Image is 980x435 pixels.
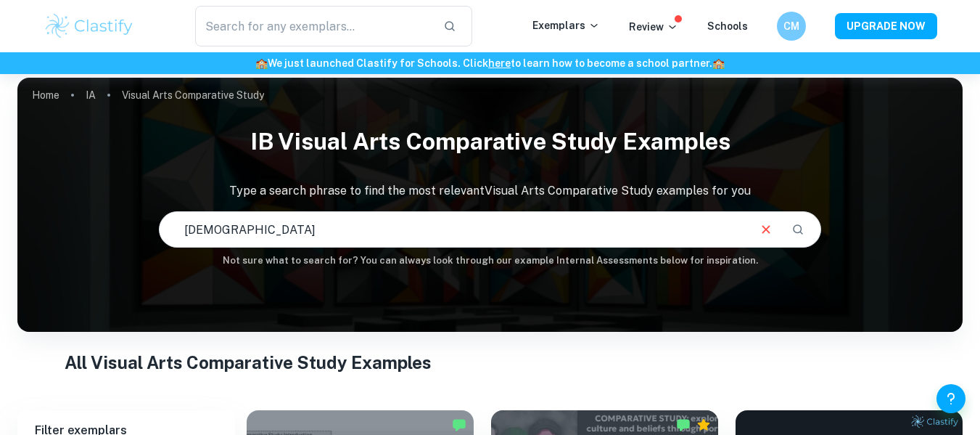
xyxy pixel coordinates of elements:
[676,418,691,432] img: Marked
[752,216,780,243] button: Clear
[777,12,806,41] button: CM
[17,182,963,200] p: Type a search phrase to find the most relevant Visual Arts Comparative Study examples for you
[936,384,965,413] button: Help and Feedback
[160,209,746,250] input: E.g. symbolism, natural landscape, femininity...
[786,217,810,242] button: Search
[532,17,600,33] p: Exemplars
[712,57,725,69] span: 🏫
[122,87,264,103] p: Visual Arts Comparative Study
[452,418,466,432] img: Marked
[696,418,711,432] div: Premium
[629,19,678,35] p: Review
[707,20,748,32] a: Schools
[783,18,799,34] h6: CM
[65,349,915,375] h1: All Visual Arts Comparative Study Examples
[3,55,977,71] h6: We just launched Clastify for Schools. Click to learn how to become a school partner.
[44,12,136,41] img: Clastify logo
[835,13,937,39] button: UPGRADE NOW
[86,85,96,105] a: IA
[32,85,59,105] a: Home
[255,57,268,69] span: 🏫
[17,118,963,165] h1: IB Visual Arts Comparative Study examples
[195,6,432,46] input: Search for any exemplars...
[17,253,963,268] h6: Not sure what to search for? You can always look through our example Internal Assessments below f...
[488,57,511,69] a: here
